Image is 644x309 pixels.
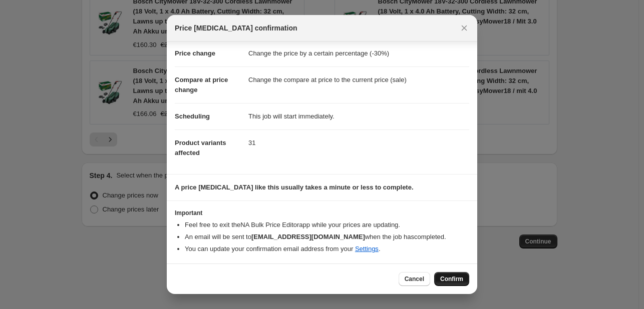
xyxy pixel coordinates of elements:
button: Cancel [399,272,430,286]
h3: Important [175,209,469,217]
span: Confirm [440,275,463,283]
button: Confirm [434,272,469,286]
li: You can update your confirmation email address from your . [185,244,469,254]
span: Compare at price change [175,76,228,93]
li: An email will be sent to when the job has completed . [185,232,469,242]
b: A price [MEDICAL_DATA] like this usually takes a minute or less to complete. [175,183,414,191]
button: Close [457,21,471,35]
span: Scheduling [175,112,210,120]
li: Feel free to exit the NA Bulk Price Editor app while your prices are updating. [185,220,469,230]
dd: Change the price by a certain percentage (-30%) [248,40,469,66]
span: Price change [175,49,215,57]
a: Settings [355,245,379,252]
span: Cancel [405,275,424,283]
b: [EMAIL_ADDRESS][DOMAIN_NAME] [251,233,365,240]
span: Price [MEDICAL_DATA] confirmation [175,23,297,33]
dd: 31 [248,129,469,156]
span: Product variants affected [175,139,226,156]
dd: This job will start immediately. [248,103,469,129]
dd: Change the compare at price to the current price (sale) [248,66,469,93]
